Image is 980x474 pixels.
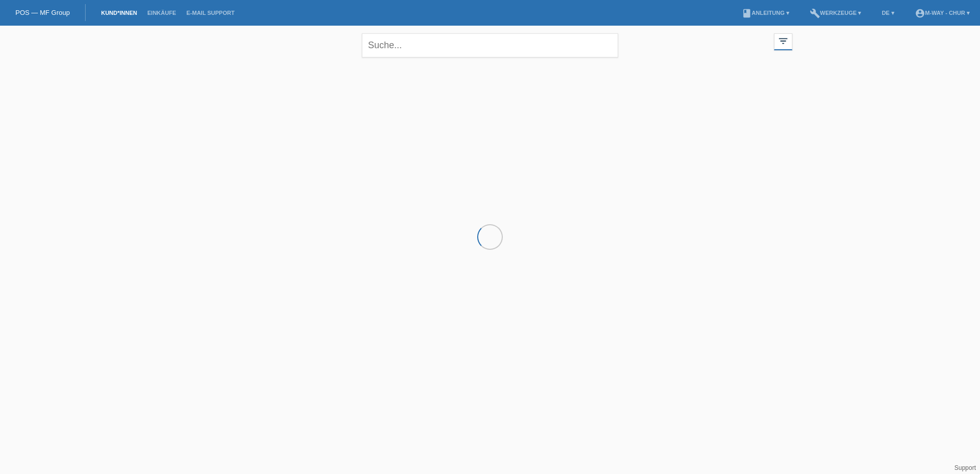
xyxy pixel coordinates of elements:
a: account_circlem-way - Chur ▾ [910,10,975,16]
a: E-Mail Support [181,10,240,16]
a: Kund*innen [96,10,142,16]
a: POS — MF Group [15,9,70,16]
i: account_circle [915,8,925,18]
i: build [810,8,820,18]
a: Einkäufe [142,10,181,16]
a: Support [954,464,976,471]
i: filter_list [778,35,789,47]
i: book [742,8,752,18]
a: bookAnleitung ▾ [737,10,794,16]
a: DE ▾ [876,10,899,16]
input: Suche... [362,33,618,57]
a: buildWerkzeuge ▾ [805,10,867,16]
